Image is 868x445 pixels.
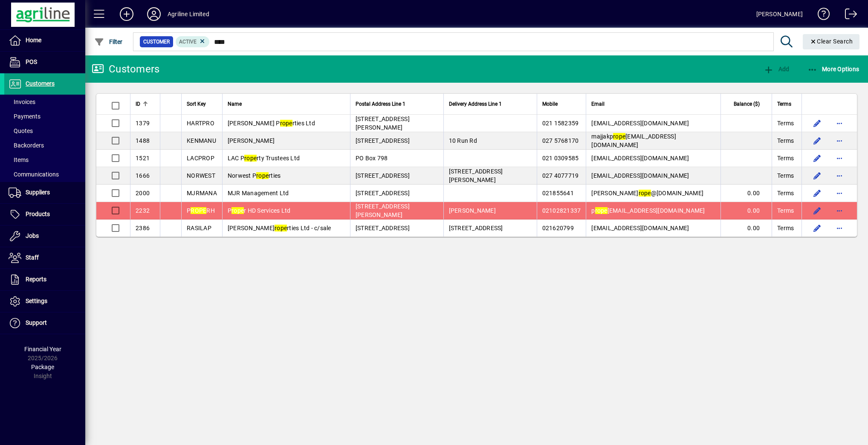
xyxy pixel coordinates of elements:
span: Reports [26,276,46,283]
em: rope [231,207,244,214]
span: 1488 [136,137,150,144]
span: Terms [777,99,791,109]
span: Financial Year [24,346,61,353]
td: 0.00 [720,220,772,237]
div: Agriline Limited [168,7,209,21]
span: 021 0309585 [542,155,579,162]
span: LAC P rty Trustees Ltd [228,155,300,162]
a: Products [4,204,85,225]
span: Mobile [542,99,558,109]
span: Customer [143,38,170,46]
em: rope [639,190,651,196]
span: Package [31,364,54,370]
div: [PERSON_NAME] [756,7,803,21]
span: 2386 [136,225,150,231]
span: [EMAIL_ADDRESS][DOMAIN_NAME] [591,172,689,179]
span: Terms [777,189,794,197]
button: More options [833,186,846,200]
span: [EMAIL_ADDRESS][DOMAIN_NAME] [591,120,689,127]
button: Filter [92,34,125,49]
button: More options [833,221,846,235]
span: Terms [777,136,794,145]
a: POS [4,52,85,73]
span: 021620799 [542,225,574,231]
mat-chip: Activation Status: Active [176,36,210,47]
span: [STREET_ADDRESS] [449,225,503,231]
span: [PERSON_NAME] [449,207,496,214]
a: Jobs [4,225,85,247]
button: Edit [810,221,824,235]
div: Name [228,99,345,109]
span: [STREET_ADDRESS] [356,172,410,179]
span: Terms [777,171,794,180]
span: 1379 [136,120,150,127]
div: ID [136,99,155,109]
div: Email [591,99,715,109]
button: Edit [810,134,824,147]
a: Items [4,153,85,167]
a: Reports [4,269,85,290]
span: Sort Key [187,99,206,109]
span: Quotes [9,127,33,134]
span: Terms [777,206,794,215]
em: rope [244,155,257,162]
span: Postal Address Line 1 [356,99,405,109]
span: Settings [26,298,47,304]
span: 027 4077719 [542,172,579,179]
button: Edit [810,116,824,130]
td: 0.00 [720,202,772,220]
button: Edit [810,186,824,200]
span: P RH [187,207,215,214]
span: [STREET_ADDRESS] [356,225,410,231]
button: More Options [805,61,862,77]
span: [EMAIL_ADDRESS][DOMAIN_NAME] [591,155,689,162]
button: Add [761,61,791,77]
a: Home [4,30,85,51]
em: rope [256,172,269,179]
span: 021 1582359 [542,120,579,127]
span: [EMAIL_ADDRESS][DOMAIN_NAME] [591,225,689,231]
span: majjakp [EMAIL_ADDRESS][DOMAIN_NAME] [591,133,676,148]
button: More options [833,134,846,147]
span: 021855641 [542,190,574,196]
span: Communications [9,171,59,178]
a: Invoices [4,95,85,109]
span: MJR Management Ltd [228,190,289,196]
span: LACPROP [187,155,214,162]
span: [PERSON_NAME] [228,137,275,144]
div: Customers [92,62,159,76]
button: Clear [803,34,860,49]
span: Staff [26,254,39,261]
a: Backorders [4,138,85,153]
div: Balance ($) [726,99,767,109]
span: Invoices [9,98,35,105]
span: 2000 [136,190,150,196]
button: Edit [810,169,824,182]
span: Customers [26,80,55,87]
a: Communications [4,167,85,182]
span: Terms [777,154,794,162]
span: Jobs [26,232,39,239]
span: Backorders [9,142,44,149]
span: POS [26,58,37,65]
span: [STREET_ADDRESS] [356,137,410,144]
span: Items [9,156,29,163]
span: Delivery Address Line 1 [449,99,502,109]
a: Logout [839,2,857,29]
span: Email [591,99,605,109]
em: rope [613,133,625,140]
span: [STREET_ADDRESS][PERSON_NAME] [356,116,410,131]
span: MJRMANA [187,190,217,196]
em: rope [275,225,287,231]
em: rope [595,207,608,214]
td: 0.00 [720,185,772,202]
span: Clear Search [810,38,853,45]
button: More options [833,204,846,217]
button: More options [833,151,846,165]
span: [STREET_ADDRESS] [356,190,410,196]
span: p [EMAIL_ADDRESS][DOMAIN_NAME] [591,207,705,214]
span: Suppliers [26,189,50,196]
span: Support [26,319,47,326]
span: Norwest P rties [228,172,281,179]
button: Edit [810,204,824,217]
